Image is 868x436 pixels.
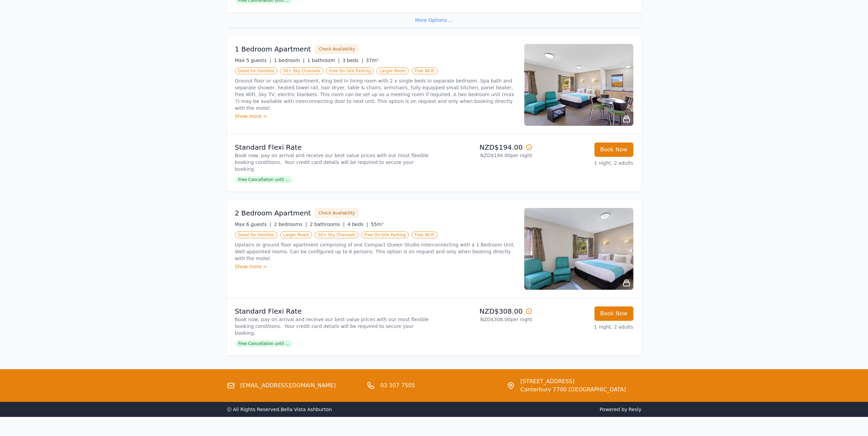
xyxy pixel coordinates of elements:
[235,306,431,316] p: Standard Flexi Rate
[326,67,374,74] span: Free On-Site Parking
[437,142,532,152] p: NZD$194.00
[235,77,516,111] p: Ground floor or upstairs apartment, King bed in living room with 2 x single beds in separate bedr...
[371,222,383,227] span: 55m²
[412,67,438,74] span: Free Wi-Fi
[342,58,363,63] span: 3 beds |
[315,208,358,218] button: Check Availability
[412,231,438,238] span: Free Wi-Fi
[274,222,307,227] span: 2 bedrooms |
[235,263,516,270] div: Show more >
[377,67,409,74] span: Larger Room
[594,142,633,157] button: Book Now
[235,152,431,172] p: Book now, pay on arrival and receive our best value prices with our most flexible booking conditi...
[235,340,293,347] span: Free Cancellation until ...
[315,44,358,54] button: Check Availability
[235,67,277,74] span: Great for Families
[538,324,633,330] p: 1 night, 2 adults
[240,381,336,390] a: [EMAIL_ADDRESS][DOMAIN_NAME]
[307,58,340,63] span: 1 bathroom |
[538,160,633,166] p: 1 night, 2 adults
[274,58,305,63] span: 1 bedroom |
[227,12,642,28] div: More Options ...
[235,176,293,183] span: Free Cancellation until ...
[315,231,358,238] span: 50+ Sky Channels
[235,58,271,63] span: Max 5 guests |
[235,316,431,336] p: Book now, pay on arrival and receive our best value prices with our most flexible booking conditi...
[520,386,626,394] span: Canterbury 7700 [GEOGRAPHIC_DATA]
[361,231,409,238] span: Free On-Site Parking
[629,407,641,412] a: Resly
[437,406,642,413] span: Powered by
[235,222,271,227] span: Max 6 guests |
[437,152,532,159] p: NZD$194.00 per night
[280,231,312,238] span: Larger Room
[235,241,516,262] p: Upstairs or ground floor apartment comprising of one Compact Queen Studio interconnecting with a ...
[235,113,516,120] div: Show more >
[280,67,324,74] span: 50+ Sky Channels
[235,44,311,54] h3: 1 Bedroom Apartment
[235,142,431,152] p: Standard Flexi Rate
[310,222,344,227] span: 2 bathrooms |
[380,381,415,390] a: 03 307 7505
[437,316,532,323] p: NZD$308.00 per night
[235,231,277,238] span: Great for Families
[235,208,311,218] h3: 2 Bedroom Apartment
[594,306,633,321] button: Book Now
[366,58,379,63] span: 37m²
[227,407,332,412] span: ⓒ All Rights Reserved. Bella Vista Ashburton
[348,222,368,227] span: 4 beds |
[437,306,532,316] p: NZD$308.00
[520,377,626,386] span: [STREET_ADDRESS]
